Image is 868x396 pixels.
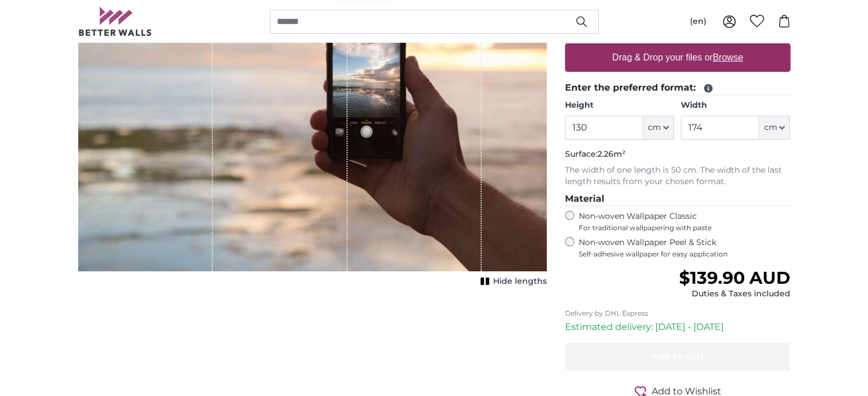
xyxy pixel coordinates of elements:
[679,267,790,288] span: $139.90 AUD
[565,309,790,318] p: Delivery by DHL Express
[493,276,547,287] span: Hide lengths
[651,351,704,362] span: Add to cart
[607,46,747,69] label: Drag & Drop your files or
[679,288,790,300] div: Duties & Taxes included
[78,7,152,36] img: Betterwalls
[565,149,790,160] p: Surface:
[477,273,547,289] button: Hide lengths
[565,165,790,187] p: The width of one length is 50 cm. The width of the last length results from your chosen format.
[759,116,790,140] button: cm
[579,211,790,232] label: Non-woven Wallpaper Classic
[565,100,674,111] label: Height
[643,116,674,140] button: cm
[565,192,790,206] legend: Material
[565,343,790,370] button: Add to cart
[597,149,625,159] span: 2.26m²
[764,122,777,133] span: cm
[579,250,790,259] span: Self-adhesive wallpaper for easy application
[713,52,743,62] u: Browse
[648,122,661,133] span: cm
[681,100,790,111] label: Width
[565,320,790,334] p: Estimated delivery: [DATE] - [DATE]
[579,237,790,259] label: Non-woven Wallpaper Peel & Stick
[565,81,790,95] legend: Enter the preferred format:
[681,11,716,32] button: (en)
[579,223,790,232] span: For traditional wallpapering with paste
